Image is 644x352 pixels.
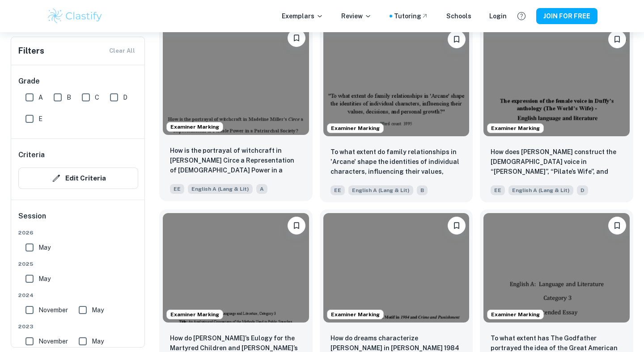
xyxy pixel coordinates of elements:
[38,114,42,124] span: E
[508,185,573,195] span: English A (Lang & Lit)
[18,168,138,189] button: Edit Criteria
[167,123,223,131] span: Examiner Marking
[320,23,473,202] a: Examiner MarkingPlease log in to bookmark exemplarsTo what extent do family relationships in 'Arc...
[256,184,267,194] span: A
[448,217,466,235] button: Please log in to bookmark exemplars
[18,229,138,237] span: 2026
[170,146,302,176] p: How is the portrayal of witchcraft in Madeline Miller’s Circe a Representation of Female Power in...
[92,336,104,346] span: May
[18,260,138,268] span: 2025
[487,124,543,132] span: Examiner Marking
[341,11,372,21] p: Review
[18,45,44,57] h6: Filters
[330,147,462,177] p: To what extent do family relationships in 'Arcane' shape the identities of individual characters,...
[188,184,253,194] span: English A (Lang & Lit)
[536,8,597,24] button: JOIN FOR FREE
[95,92,99,102] span: C
[323,213,470,323] img: English A (Lang & Lit) EE example thumbnail: How do dreams characterize Winston Smith
[448,30,466,48] button: Please log in to bookmark exemplars
[327,124,383,132] span: Examiner Marking
[18,150,45,160] h6: Criteria
[348,185,413,195] span: English A (Lang & Lit)
[163,25,309,135] img: English A (Lang & Lit) EE example thumbnail: How is the portrayal of witchcraft in Ma
[327,310,383,318] span: Examiner Marking
[288,29,305,47] button: Please log in to bookmark exemplars
[483,213,630,323] img: English A (Lang & Lit) EE example thumbnail: To what extent has The Godfather portray
[491,147,623,177] p: How does Carol Ann Duffy construct the female voice in “Mrs. Quasimodo”, “Pilate’s Wife”, and “Me...
[323,27,470,136] img: English A (Lang & Lit) EE example thumbnail: To what extent do family relationships i
[18,76,138,87] h6: Grade
[288,217,305,235] button: Please log in to bookmark exemplars
[67,92,71,102] span: B
[483,27,630,136] img: English A (Lang & Lit) EE example thumbnail: How does Carol Ann Duffy construct the f
[123,92,127,102] span: D
[92,305,104,315] span: May
[38,274,51,284] span: May
[608,30,626,48] button: Please log in to bookmark exemplars
[417,185,428,195] span: B
[330,185,345,195] span: EE
[489,11,507,21] a: Login
[487,310,543,318] span: Examiner Marking
[18,211,138,229] h6: Session
[394,11,428,21] a: Tutoring
[159,23,313,202] a: Examiner MarkingPlease log in to bookmark exemplarsHow is the portrayal of witchcraft in Madeline...
[170,184,184,194] span: EE
[47,7,103,25] img: Clastify logo
[163,213,309,323] img: English A (Lang & Lit) EE example thumbnail: How do Martin Luther King Jr’s Eulogy fo
[38,305,68,315] span: November
[282,11,323,21] p: Exemplars
[608,217,626,235] button: Please log in to bookmark exemplars
[491,185,505,195] span: EE
[38,336,68,346] span: November
[18,323,138,331] span: 2023
[18,291,138,299] span: 2024
[38,92,43,102] span: A
[167,310,223,318] span: Examiner Marking
[514,8,529,24] button: Help and Feedback
[38,243,51,252] span: May
[446,11,471,21] a: Schools
[577,185,588,195] span: D
[480,23,633,202] a: Examiner MarkingPlease log in to bookmark exemplarsHow does Carol Ann Duffy construct the female ...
